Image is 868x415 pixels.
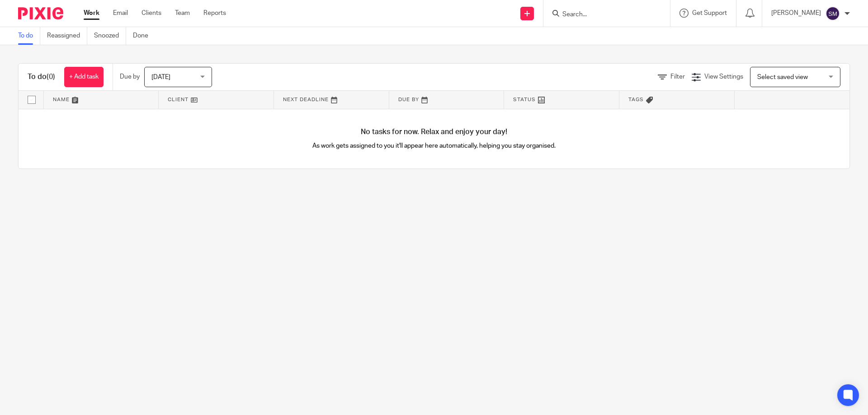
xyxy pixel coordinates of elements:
[47,73,55,80] span: (0)
[28,72,55,82] h1: To do
[84,9,99,18] a: Work
[226,141,642,150] p: As work gets assigned to you it'll appear here automatically, helping you stay organised.
[757,74,808,80] span: Select saved view
[19,127,849,137] h4: No tasks for now. Relax and enjoy your day!
[142,9,161,18] a: Clients
[704,74,743,80] span: View Settings
[120,72,140,81] p: Due by
[771,9,821,18] p: [PERSON_NAME]
[628,97,644,102] span: Tags
[175,9,190,18] a: Team
[47,27,87,45] a: Reassigned
[64,67,104,87] a: + Add task
[670,74,685,80] span: Filter
[826,6,840,21] img: svg%3E
[94,27,126,45] a: Snoozed
[113,9,128,18] a: Email
[692,10,727,16] span: Get Support
[561,11,643,19] input: Search
[18,27,40,45] a: To do
[133,27,155,45] a: Done
[151,74,170,80] span: [DATE]
[203,9,226,18] a: Reports
[18,7,63,19] img: Pixie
